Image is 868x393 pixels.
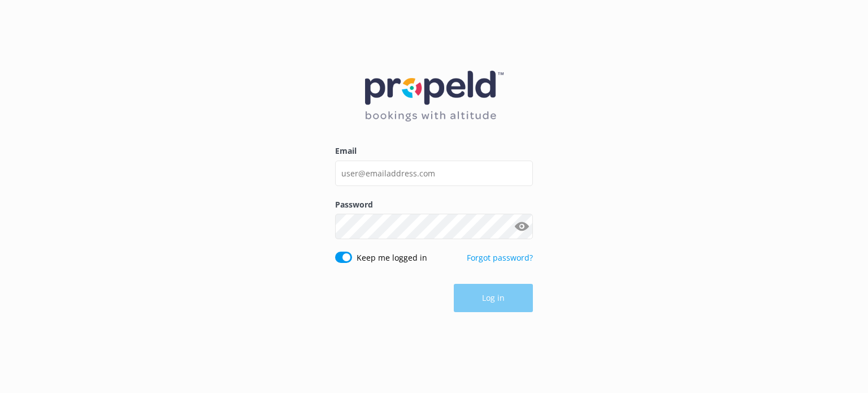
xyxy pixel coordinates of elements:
label: Password [335,198,533,211]
img: 12-1677471078.png [365,71,504,122]
input: user@emailaddress.com [335,161,533,186]
label: Keep me logged in [357,252,427,264]
button: Show password [510,215,533,238]
label: Email [335,145,533,157]
a: Forgot password? [467,252,533,263]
